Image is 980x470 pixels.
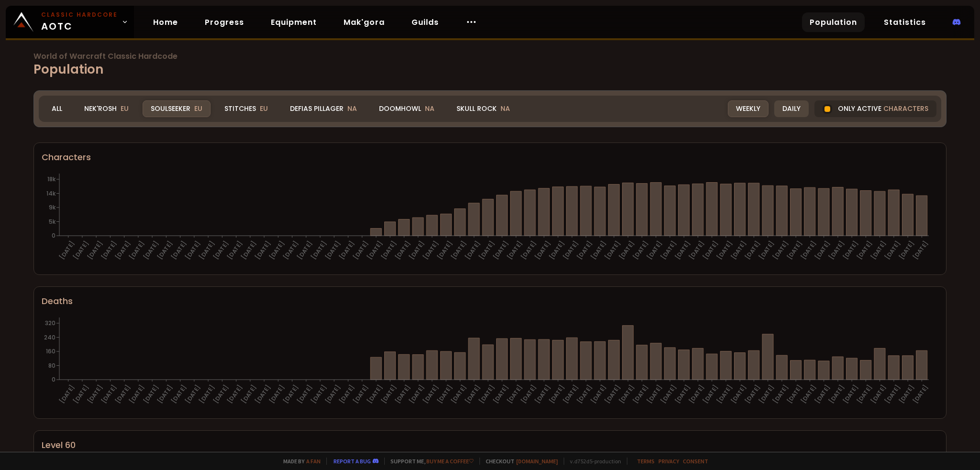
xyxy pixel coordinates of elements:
[156,240,174,261] text: [DATE]
[479,458,558,465] span: Checkout
[52,375,56,383] tspan: 0
[42,438,938,451] div: Level 60
[100,383,118,405] text: [DATE]
[393,240,412,261] text: [DATE]
[590,383,608,405] text: [DATE]
[757,383,776,405] text: [DATE]
[883,104,928,114] span: characters
[121,104,129,113] span: EU
[366,240,384,261] text: [DATE]
[883,240,902,261] text: [DATE]
[561,240,580,261] text: [DATE]
[827,240,846,261] text: [DATE]
[42,295,938,307] div: Deaths
[44,100,70,117] div: All
[407,240,426,261] text: [DATE]
[702,240,720,261] text: [DATE]
[46,347,56,355] tspan: 160
[728,100,768,117] div: Weekly
[156,383,174,405] text: [DATE]
[33,53,947,60] span: World of Warcraft Classic Hardcode
[72,240,90,261] text: [DATE]
[142,240,160,261] text: [DATE]
[310,240,328,261] text: [DATE]
[351,240,370,261] text: [DATE]
[505,383,524,405] text: [DATE]
[855,240,874,261] text: [DATE]
[142,383,160,405] text: [DATE]
[393,383,412,405] text: [DATE]
[49,218,56,226] tspan: 5k
[802,12,865,32] a: Population
[240,240,258,261] text: [DATE]
[449,383,468,405] text: [DATE]
[128,240,146,261] text: [DATE]
[785,240,804,261] text: [DATE]
[463,240,482,261] text: [DATE]
[491,240,510,261] text: [DATE]
[547,383,566,405] text: [DATE]
[57,240,76,261] text: [DATE]
[501,104,510,113] span: NA
[426,458,474,465] a: Buy me a coffee
[564,458,621,465] span: v. d752d5 - production
[841,240,860,261] text: [DATE]
[534,383,552,405] text: [DATE]
[198,240,216,261] text: [DATE]
[505,240,524,261] text: [DATE]
[44,333,56,341] tspan: 240
[145,12,186,32] a: Home
[673,240,692,261] text: [DATE]
[575,240,594,261] text: [DATE]
[337,240,356,261] text: [DATE]
[334,458,371,465] a: Report a bug
[379,383,398,405] text: [DATE]
[841,383,860,405] text: [DATE]
[911,240,930,261] text: [DATE]
[384,458,474,465] span: Support me,
[422,240,440,261] text: [DATE]
[281,240,300,261] text: [DATE]
[49,203,56,211] tspan: 9k
[617,383,636,405] text: [DATE]
[267,383,286,405] text: [DATE]
[869,383,888,405] text: [DATE]
[52,231,56,240] tspan: 0
[143,100,211,117] div: Soulseeker
[519,240,538,261] text: [DATE]
[448,100,518,117] div: Skull Rock
[296,240,314,261] text: [DATE]
[715,383,734,405] text: [DATE]
[225,240,244,261] text: [DATE]
[48,361,56,370] tspan: 80
[197,12,252,32] a: Progress
[407,383,426,405] text: [DATE]
[658,458,679,465] a: Privacy
[715,240,734,261] text: [DATE]
[478,240,496,261] text: [DATE]
[743,240,762,261] text: [DATE]
[347,104,357,113] span: NA
[263,12,324,32] a: Equipment
[631,383,650,405] text: [DATE]
[404,12,446,32] a: Guilds
[351,383,370,405] text: [DATE]
[267,240,286,261] text: [DATE]
[254,383,272,405] text: [DATE]
[72,383,90,405] text: [DATE]
[637,458,655,465] a: Terms
[47,175,56,183] tspan: 18k
[371,100,443,117] div: Doomhowl
[646,240,664,261] text: [DATE]
[897,240,916,261] text: [DATE]
[278,458,321,465] span: Made by
[687,240,706,261] text: [DATE]
[799,383,818,405] text: [DATE]
[774,100,809,117] div: Daily
[435,240,454,261] text: [DATE]
[516,458,558,465] a: [DOMAIN_NAME]
[86,240,104,261] text: [DATE]
[240,383,258,405] text: [DATE]
[603,240,622,261] text: [DATE]
[212,240,230,261] text: [DATE]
